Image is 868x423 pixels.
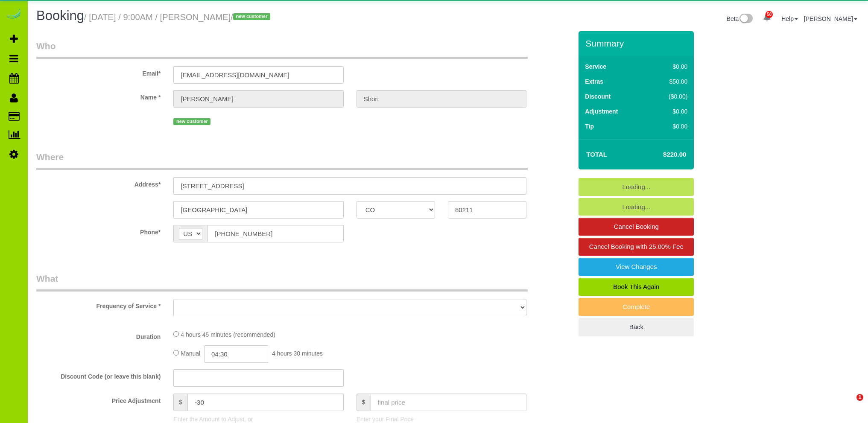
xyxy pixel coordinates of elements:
[36,151,528,170] legend: Where
[759,9,775,27] a: 58
[36,8,84,23] span: Booking
[173,90,343,108] input: First Name*
[173,66,343,84] input: Email*
[586,151,607,158] strong: Total
[585,62,606,71] label: Service
[579,318,694,336] a: Back
[579,218,694,236] a: Cancel Booking
[30,299,167,310] label: Frequency of Service *
[30,225,167,236] label: Phone*
[579,258,694,276] a: View Changes
[651,122,687,131] div: $0.00
[651,92,687,101] div: ($0.00)
[579,238,694,256] a: Cancel Booking with 25.00% Fee
[448,201,526,219] input: Zip Code*
[181,331,275,338] span: 4 hours 45 minutes (recommended)
[30,369,167,381] label: Discount Code (or leave this blank)
[272,350,323,357] span: 4 hours 30 minutes
[30,394,167,405] label: Price Adjustment
[585,107,618,116] label: Adjustment
[727,15,753,22] a: Beta
[357,90,526,108] input: Last Name*
[30,66,167,78] label: Email*
[585,38,690,48] h3: Summary
[36,40,528,59] legend: Who
[839,394,859,414] iframe: Intercom live chat
[181,350,200,357] span: Manual
[651,77,687,86] div: $50.00
[651,107,687,116] div: $0.00
[585,77,603,86] label: Extras
[371,394,527,411] input: final price
[173,394,187,411] span: $
[856,394,863,401] span: 1
[589,243,684,250] span: Cancel Booking with 25.00% Fee
[739,14,753,25] img: New interface
[585,92,611,101] label: Discount
[30,330,167,341] label: Duration
[208,225,343,242] input: Phone*
[84,12,273,22] small: / [DATE] / 9:00AM / [PERSON_NAME]
[651,62,687,71] div: $0.00
[233,13,270,20] span: new customer
[5,9,22,20] img: Automaid Logo
[637,151,686,158] h4: $220.00
[579,278,694,296] a: Book This Again
[30,90,167,102] label: Name *
[173,118,210,125] span: new customer
[781,15,798,22] a: Help
[357,394,371,411] span: $
[173,201,343,219] input: City*
[36,272,528,292] legend: What
[804,15,857,22] a: [PERSON_NAME]
[585,122,594,131] label: Tip
[766,11,773,18] span: 58
[30,177,167,189] label: Address*
[231,12,273,22] span: /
